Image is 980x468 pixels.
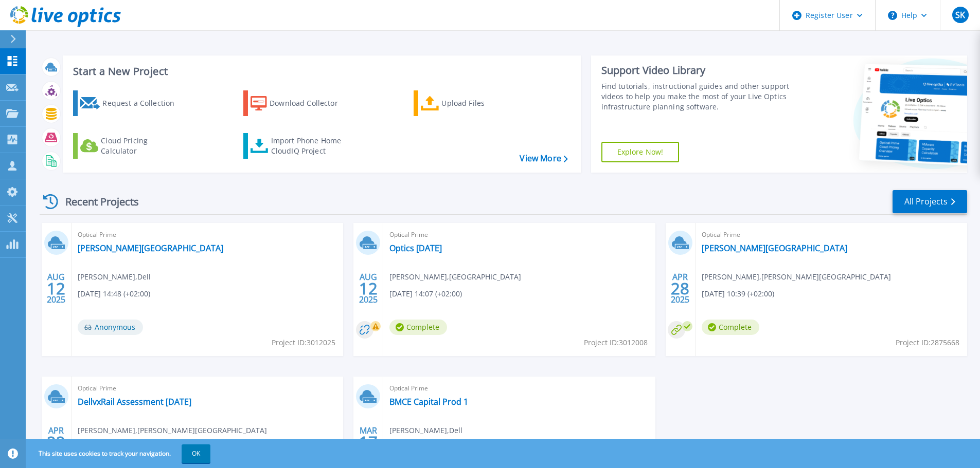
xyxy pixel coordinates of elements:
[584,337,648,348] span: Project ID: 3012008
[78,397,191,407] a: DellvxRail Assessment [DATE]
[441,93,524,114] div: Upload Files
[78,271,151,283] span: [PERSON_NAME] , Dell
[670,270,690,307] div: APR 2025
[893,190,967,213] a: All Projects
[73,66,567,77] h3: Start a New Project
[955,11,965,19] span: SK
[359,284,378,293] span: 12
[702,288,774,299] span: [DATE] 10:39 (+02:00)
[78,243,223,253] a: [PERSON_NAME][GEOGRAPHIC_DATA]
[182,444,210,463] button: OK
[601,142,680,162] a: Explore Now!
[896,337,959,348] span: Project ID: 2875668
[389,425,462,436] span: [PERSON_NAME] , Dell
[46,423,66,461] div: APR 2025
[671,284,689,293] span: 28
[78,320,143,335] span: Anonymous
[389,288,462,299] span: [DATE] 14:07 (+02:00)
[702,243,847,253] a: [PERSON_NAME][GEOGRAPHIC_DATA]
[702,320,759,335] span: Complete
[601,81,793,112] div: Find tutorials, instructional guides and other support videos to help you make the most of your L...
[78,383,337,394] span: Optical Prime
[102,93,185,114] div: Request a Collection
[101,136,183,156] div: Cloud Pricing Calculator
[78,425,267,436] span: [PERSON_NAME] , [PERSON_NAME][GEOGRAPHIC_DATA]
[46,270,66,307] div: AUG 2025
[601,64,793,77] div: Support Video Library
[243,90,358,116] a: Download Collector
[78,288,150,299] span: [DATE] 14:48 (+02:00)
[389,271,521,283] span: [PERSON_NAME] , [GEOGRAPHIC_DATA]
[28,444,210,463] span: This site uses cookies to track your navigation.
[40,189,153,214] div: Recent Projects
[389,383,649,394] span: Optical Prime
[359,423,378,461] div: MAR 2025
[702,271,891,283] span: [PERSON_NAME] , [PERSON_NAME][GEOGRAPHIC_DATA]
[389,320,447,335] span: Complete
[414,90,528,116] a: Upload Files
[73,90,188,116] a: Request a Collection
[359,438,378,446] span: 17
[78,229,337,240] span: Optical Prime
[520,154,567,163] a: View More
[389,243,442,253] a: Optics [DATE]
[47,284,65,293] span: 12
[389,229,649,240] span: Optical Prime
[47,438,65,446] span: 22
[389,397,468,407] a: BMCE Capital Prod 1
[270,93,352,114] div: Download Collector
[702,229,961,240] span: Optical Prime
[73,133,188,159] a: Cloud Pricing Calculator
[271,136,351,156] div: Import Phone Home CloudIQ Project
[272,337,335,348] span: Project ID: 3012025
[359,270,378,307] div: AUG 2025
